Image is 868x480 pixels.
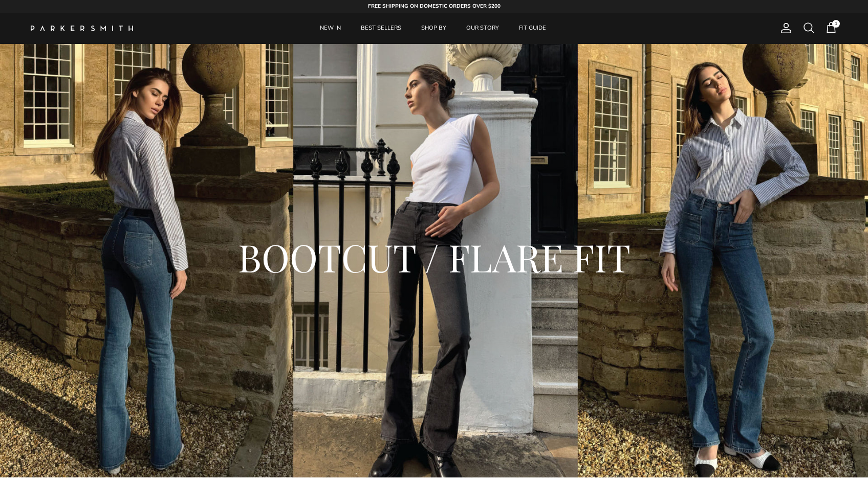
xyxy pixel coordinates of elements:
a: 1 [825,21,837,35]
a: FIT GUIDE [510,13,555,44]
strong: FREE SHIPPING ON DOMESTIC ORDERS OVER $200 [368,3,501,10]
a: SHOP BY [412,13,455,44]
a: BEST SELLERS [352,13,410,44]
div: Primary [153,13,713,44]
h2: BOOTCUT / FLARE FIT [56,233,812,282]
span: 1 [832,20,840,28]
a: NEW IN [311,13,350,44]
a: OUR STORY [457,13,508,44]
img: Parker Smith [31,26,133,31]
a: Account [776,22,792,34]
